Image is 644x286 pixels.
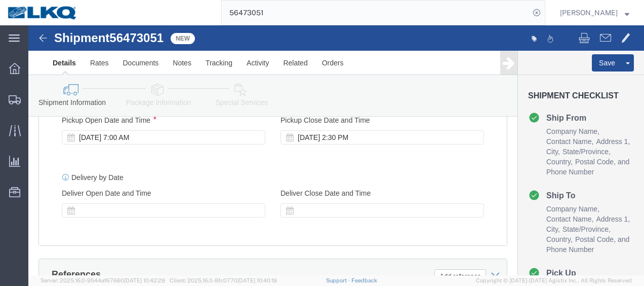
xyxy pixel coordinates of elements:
[476,276,632,285] span: Copyright © [DATE]-[DATE] Agistix Inc., All Rights Reserved
[7,5,78,20] img: logo
[351,277,377,283] a: Feedback
[559,7,630,19] button: [PERSON_NAME]
[237,277,277,283] span: [DATE] 10:40:19
[170,277,277,283] span: Client: 2025.16.0-8fc0770
[222,1,530,25] input: Search for shipment number, reference number
[28,25,644,275] iframe: FS Legacy Container
[560,7,618,18] span: Yolanda Coronel
[124,277,165,283] span: [DATE] 10:42:29
[326,277,351,283] a: Support
[41,277,165,283] span: Server: 2025.16.0-9544af67660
